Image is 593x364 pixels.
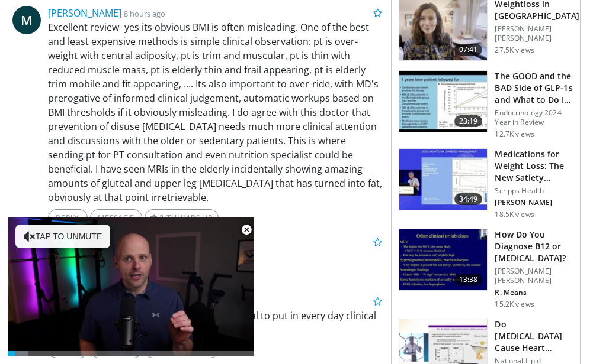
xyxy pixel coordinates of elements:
[454,274,483,285] span: 13:38
[399,70,573,139] a: 23:19 The GOOD and the BAD Side of GLP-1s and What to Do If You Get Caught… Endocrinology 2024 Ye...
[495,148,573,184] h3: Medications for Weight Loss: The New Satiety Hormones
[495,45,534,55] p: 27.5K views
[124,8,165,19] small: 8 hours ago
[495,288,573,297] p: R. Means
[495,129,534,139] p: 12.7K views
[495,229,573,264] h3: How Do You Diagnose B12 or [MEDICAL_DATA]?
[454,115,483,127] span: 23:19
[15,225,110,248] button: Tap to unmute
[145,209,219,226] a: 2 Thumbs Up
[399,229,487,291] img: 172d2151-0bab-4046-8dbc-7c25e5ef1d9f.150x105_q85_crop-smart_upscale.jpg
[495,318,573,354] h3: Do [MEDICAL_DATA] Cause Heart Disease?
[399,229,573,309] a: 13:38 How Do You Diagnose B12 or [MEDICAL_DATA]? [PERSON_NAME] [PERSON_NAME] R. Means 15.2K views
[454,44,483,56] span: 07:41
[48,20,383,204] p: Excellent review- yes its obvious BMI is often misleading. One of the best and least expensive me...
[495,70,573,106] h3: The GOOD and the BAD Side of GLP-1s and What to Do If You Get Caught…
[8,217,254,356] video-js: Video Player
[495,266,573,285] p: [PERSON_NAME] [PERSON_NAME]
[495,210,534,219] p: 18.5K views
[495,186,573,196] p: Scripps Health
[399,71,487,132] img: 756cb5e3-da60-49d4-af2c-51c334342588.150x105_q85_crop-smart_upscale.jpg
[495,198,573,207] p: [PERSON_NAME]
[159,213,164,222] span: 2
[399,148,573,219] a: 34:49 Medications for Weight Loss: The New Satiety Hormones Scripps Health [PERSON_NAME] 18.5K views
[495,24,579,43] p: [PERSON_NAME] [PERSON_NAME]
[495,300,534,309] p: 15.2K views
[48,6,121,19] a: [PERSON_NAME]
[454,193,483,205] span: 34:49
[90,209,142,226] a: Message
[48,209,88,226] a: Reply
[495,108,573,127] p: Endocrinology 2024 Year in Review
[399,149,487,210] img: 07e42906-ef03-456f-8d15-f2a77df6705a.150x105_q85_crop-smart_upscale.jpg
[12,6,41,34] a: M
[235,217,258,242] button: Close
